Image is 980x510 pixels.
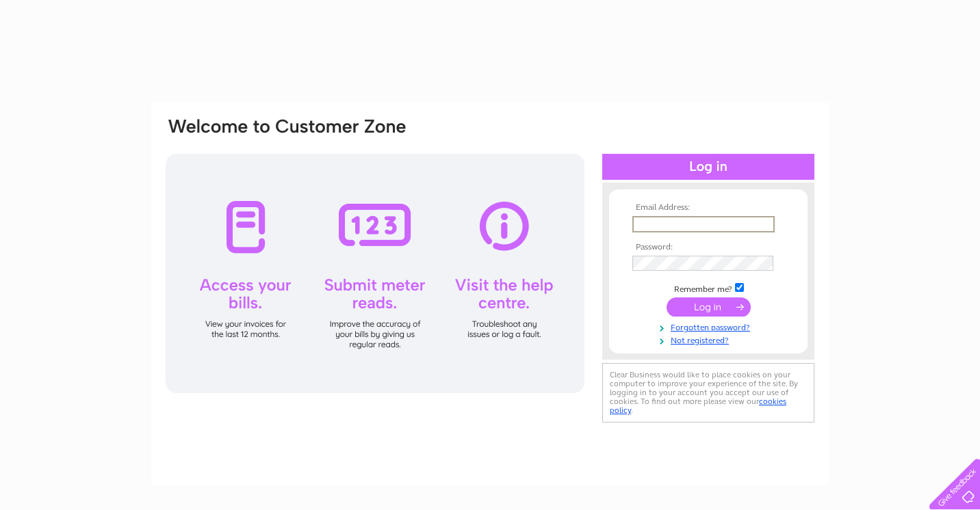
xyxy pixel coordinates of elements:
[602,363,814,422] div: Clear Business would like to place cookies on your computer to improve your experience of the sit...
[667,297,751,317] input: Submit
[629,281,788,295] td: Remember me?
[629,243,788,252] th: Password:
[632,320,788,333] a: Forgotten password?
[610,397,786,415] a: cookies policy
[632,333,788,346] a: Not registered?
[629,203,788,213] th: Email Address:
